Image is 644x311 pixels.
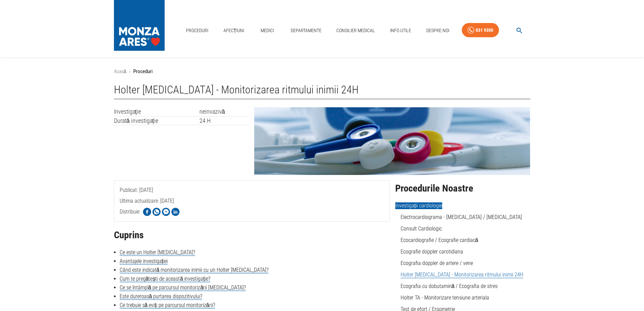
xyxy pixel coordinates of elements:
[257,24,278,38] a: Medici
[114,116,199,125] td: Durată investigație
[401,225,442,232] a: Consult Cardiologic
[395,202,442,209] span: Investigații cardiologie
[334,24,378,38] a: Consilier Medical
[143,208,151,216] img: Share on Facebook
[395,183,530,194] h2: Procedurile Noastre
[401,248,463,255] a: Ecografie doppler carotidiana
[120,208,140,216] p: Distribuie:
[162,208,170,216] img: Share on Facebook Messenger
[120,293,202,300] a: Este dureroasă purtarea dispozitivului?
[401,271,523,278] a: Holter [MEDICAL_DATA] - Monitorizarea ritmului inimii 24H
[221,24,247,38] a: Afecțiuni
[114,84,530,99] h1: Holter [MEDICAL_DATA] - Monitorizarea ritmului inimii 24H
[171,208,180,216] img: Share on LinkedIn
[401,283,498,289] a: Ecografia cu dobutamină / Ecografia de stres
[114,107,199,116] td: Investigație
[114,230,390,241] h2: Cuprins
[120,249,195,256] a: Ce este un Holter [MEDICAL_DATA]?
[462,23,499,38] a: 031 9300
[120,267,269,273] a: Când este indicată monitorizarea inimii cu un Holter [MEDICAL_DATA]?
[120,258,168,265] a: Avantajele investigației
[401,294,489,301] a: Holter TA - Monitorizare tensiune arteriala
[288,24,324,38] a: Departamente
[401,260,473,266] a: Ecografia doppler de artere / vene
[424,24,452,38] a: Despre Noi
[120,187,153,220] span: Publicat: [DATE]
[199,107,249,116] td: neinvazivă
[476,26,493,35] div: 031 9300
[183,24,211,38] a: Proceduri
[254,107,530,175] img: Holter EKG | MONZA ARES
[120,284,246,291] a: Ce se întâmplă pe parcursul monitorizării [MEDICAL_DATA]?
[129,68,130,75] li: ›
[114,68,530,75] nav: breadcrumb
[401,214,522,220] a: Electrocardiograma - [MEDICAL_DATA] / [MEDICAL_DATA]
[120,275,210,282] a: Cum te pregătești de această investigație?
[401,237,478,243] a: Ecocardiografie / Ecografie cardiacă
[120,302,215,309] a: Ce trebuie să eviți pe parcursul monitorizării?
[133,68,152,75] p: Proceduri
[199,116,249,125] td: 24 H
[114,68,126,74] a: Acasă
[152,208,161,216] img: Share on WhatsApp
[120,198,174,231] span: Ultima actualizare: [DATE]
[387,24,414,38] a: Info Utile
